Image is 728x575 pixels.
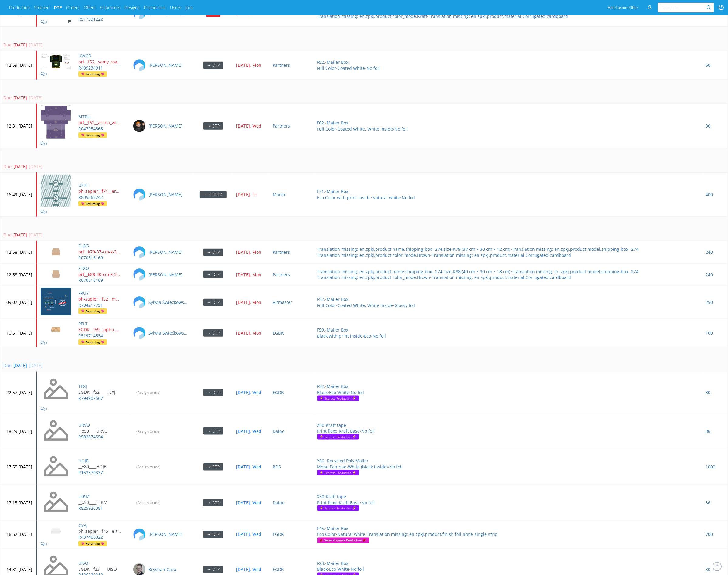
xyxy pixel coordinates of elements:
[9,5,30,11] a: Production
[46,141,47,146] span: 1
[317,458,326,464] a: Y80.
[327,561,349,566] a: Mailer Box
[78,428,125,434] a: __x50____URVQ
[203,566,223,573] div: → DTP
[6,272,32,278] p: 12:58 [DATE]
[78,389,121,395] p: EGDK__f52____TEXJ
[319,396,357,401] span: Express Production
[662,3,708,12] input: Search for...
[367,65,380,71] a: No foil
[338,126,393,132] a: Coated White, White Inside
[317,195,371,200] a: Eco Color with print inside
[432,252,571,258] a: Translation missing: en.zpkj.product.material.Corrugated cardboard
[203,566,223,572] a: → DTP
[78,493,90,499] a: LEKM
[314,319,702,347] td: • • •
[80,201,105,206] span: Returning
[78,290,89,296] a: FRUY
[367,532,498,537] a: Translation missing: en.zpkj.product.finish.foil-none-single-strip
[203,249,223,256] div: → DTP
[203,330,223,336] a: → DTP
[339,428,360,434] a: Kraft Base
[78,271,125,277] a: prt__k88-40-cm-x-30-cm-x-18-cm__juka_pharma_gmbh__ZTXQ
[6,428,32,434] p: 18:29 [DATE]
[78,464,121,470] p: __y80____HOJB
[348,464,388,470] a: White (black inside)
[317,296,325,302] a: F52.
[46,210,47,214] span: 1
[78,383,87,389] a: TEXJ
[46,407,47,411] span: 1
[203,532,223,537] a: → DTP
[327,59,349,65] a: Mailer Box
[6,464,32,470] p: 17:55 [DATE]
[314,372,702,413] td: • • •
[706,10,708,16] a: 2
[706,192,713,197] a: 400
[78,271,121,277] p: prt__k88-40-cm-x-30-cm-x-18-cm__juka_pharma_gmbh__ZTXQ
[706,464,716,470] a: 1000
[203,463,223,471] div: → DTP
[78,126,103,131] a: R047954568
[706,532,713,537] a: 700
[78,458,89,464] a: HOJB
[317,526,325,531] a: F45.
[236,390,261,395] a: [DATE], Wed
[78,188,125,194] a: ph-zapier__f71__ernst_granzow_gmbh_co_kg__USYE
[327,383,349,389] a: Mailer Box
[6,330,32,336] p: 10:51 [DATE]
[203,531,223,538] div: → DTP
[78,53,91,59] a: UWGD
[170,5,181,11] a: Users
[3,42,12,48] div: Due
[148,62,182,68] a: [PERSON_NAME]
[317,269,511,274] a: Translation missing: en.zpkj.product.name.shipping-box--274.size-K88 (40 cm × 30 cm × 18 cm)
[133,427,164,436] input: (Assign to me)
[236,192,265,198] a: [DATE], Fri
[317,246,511,252] a: Translation missing: en.zpkj.product.name.shipping-box--274.size-K79 (37 cm × 30 cm × 12 cm)
[317,13,427,19] a: Translation missing: en.zpkj.product.color_mode.Kraft
[78,389,125,395] a: EGDK__f52____TEXJ
[78,71,107,77] a: Returning
[80,308,105,314] span: Returning
[273,299,292,305] a: Altmaster
[236,299,265,305] a: [DATE], Mon
[273,567,284,573] a: EGDK
[317,561,325,566] a: F23.
[203,389,223,396] div: → DTP
[327,296,349,302] a: Mailer Box
[46,72,47,76] span: 1
[273,123,290,129] a: Partners
[203,464,223,470] a: → DTP
[84,5,96,11] a: Offers
[273,249,290,255] a: Partners
[41,54,71,69] img: version_two_editor_design.png
[203,271,223,278] div: → DTP
[78,321,88,327] a: PPLT
[41,522,71,539] img: version_two_editor_design
[317,274,430,280] a: Translation missing: en.zpkj.product.color_mode.Brown
[78,522,88,528] a: GYAJ
[78,505,103,511] a: R825926381
[3,232,12,238] div: Due
[319,538,367,543] span: Super-Express Production
[390,464,403,470] a: No foil
[327,120,349,126] a: Mailer Box
[78,566,125,573] a: EGDK__f23____UISO
[314,286,702,319] td: • • •
[34,5,49,11] a: Shipped
[6,500,32,506] p: 17:15 [DATE]
[203,427,223,435] div: → DTP
[3,95,12,101] div: Due
[12,232,27,238] div: [DATE]
[41,71,47,77] a: 1
[326,422,346,428] a: Kraft tape
[41,405,47,411] a: 1
[78,428,121,434] p: __x50____URVQ
[364,333,371,339] a: Eco
[80,541,105,546] span: Returning
[46,542,47,546] span: 1
[78,499,121,505] p: __x50____LEKM
[66,5,80,11] a: Orders
[203,499,223,506] div: → DTP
